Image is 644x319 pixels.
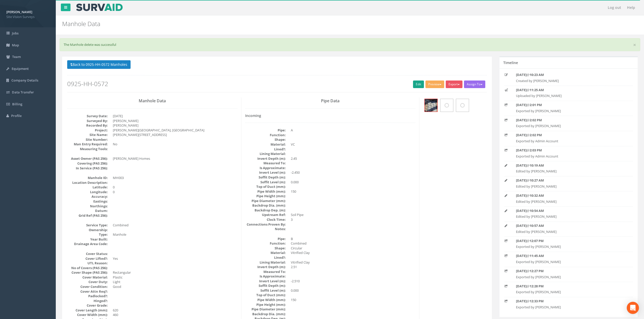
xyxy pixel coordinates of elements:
[67,303,108,308] dt: Cover Grade:
[245,283,286,288] dt: Soffit Depth (m):
[516,275,621,280] p: Exported by [PERSON_NAME]
[516,72,621,77] p: @
[530,163,544,168] strong: 10:19 AM
[67,208,108,213] dt: Datum:
[67,223,108,228] dt: Service Type:
[530,269,544,273] strong: 12:27 PM
[530,103,542,107] strong: 2:01 PM
[291,241,415,246] dd: Combined
[113,114,237,118] dd: [DATE]
[516,193,527,198] strong: [DATE]
[67,142,108,147] dt: Man Entry Required:
[245,99,415,103] h3: Pipe Data
[516,305,621,310] p: Exported by [PERSON_NAME]
[67,166,108,171] dt: In Service (PAS 256):
[67,175,108,180] dt: Manhole ID:
[516,133,621,137] p: @
[67,312,108,317] dt: Cover Width (mm):
[516,253,527,258] strong: [DATE]
[530,178,544,183] strong: 10:27 AM
[67,114,108,118] dt: Survey Date:
[245,269,286,274] dt: Measured To:
[245,260,286,265] dt: Lining Material:
[67,132,108,137] dt: Site Name:
[516,163,621,168] p: @
[113,128,237,133] dd: [PERSON_NAME][GEOGRAPHIC_DATA], [GEOGRAPHIC_DATA]
[113,256,237,261] dd: Yes
[67,156,108,161] dt: Asset Owner (PAS 256):
[245,194,286,198] dt: Pipe Height (mm):
[516,290,621,294] p: Exported by [PERSON_NAME]
[11,78,38,83] span: Company Details
[67,284,108,289] dt: Cover Condition:
[245,137,286,142] dt: Shape:
[516,88,621,92] p: @
[245,175,286,180] dt: Soffit Depth (m):
[245,147,286,152] dt: Lined?:
[12,54,21,59] span: Team
[113,190,237,194] dd: 0
[67,266,108,270] dt: No of Covers (PAS 256):
[516,208,621,213] p: @
[62,21,541,27] h2: Manhole Data
[67,280,108,284] dt: Cover Duty:
[67,298,108,303] dt: Hinged?:
[291,246,415,251] dd: Circular
[67,194,108,199] dt: Accuracy:
[67,270,108,275] dt: Cover Shape (PAS 256):
[67,289,108,294] dt: Cover Attn Req?:
[67,237,108,242] dt: Year Built:
[245,250,286,255] dt: Material:
[113,223,237,228] dd: Combined
[67,190,108,194] dt: Longitude:
[245,217,286,222] dt: Clock Time:
[245,236,286,241] dt: Pipe:
[291,236,415,241] dd: B
[245,133,286,137] dt: Function:
[245,128,286,133] dt: Pipe:
[530,284,544,288] strong: 12:28 PM
[516,118,527,122] strong: [DATE]
[516,139,621,144] p: Exported by Admin Account
[245,227,286,231] dt: Notes:
[516,208,527,213] strong: [DATE]
[67,147,108,151] dt: Measuring Tools:
[530,148,542,152] strong: 2:03 PM
[67,251,108,256] dt: Cover Status:
[516,193,621,198] p: @
[67,308,108,313] dt: Cover Length (mm):
[516,253,621,258] p: @
[6,14,49,19] span: Site Vision Surveys
[530,253,544,258] strong: 11:45 AM
[530,118,542,122] strong: 2:02 PM
[60,38,640,51] div: The Manhole delete was successful
[291,170,415,175] dd: -2.450
[245,166,286,170] dt: Is Approximate:
[12,43,19,47] span: Map
[67,213,108,218] dt: Grid Ref (PAS 256):
[11,113,22,118] span: Profile
[516,178,527,183] strong: [DATE]
[67,242,108,246] dt: Drainage Area Code:
[530,223,544,228] strong: 10:57 AM
[245,265,286,269] dt: Invert Depth (m):
[67,261,108,266] dt: UTL Reason:
[291,265,415,269] dd: 2.51
[113,232,237,237] dd: Manhole
[245,222,286,227] dt: Connections Proven By:
[516,269,527,273] strong: [DATE]
[245,212,286,217] dt: Upstream Ref:
[67,137,108,142] dt: Site Number:
[6,8,49,19] a: [PERSON_NAME] Site Vision Surveys
[245,208,286,213] dt: Backdrop Dep. (m):
[516,184,621,189] p: Edited by [PERSON_NAME]
[245,170,286,175] dt: Invert Level (m):
[413,81,424,88] a: Edit
[530,133,542,137] strong: 2:02 PM
[530,88,544,92] strong: 11:25 AM
[291,279,415,284] dd: -2.510
[516,299,621,304] p: @
[516,103,527,107] strong: [DATE]
[516,109,621,113] p: Exported by [PERSON_NAME]
[516,124,621,128] p: Exported by [PERSON_NAME]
